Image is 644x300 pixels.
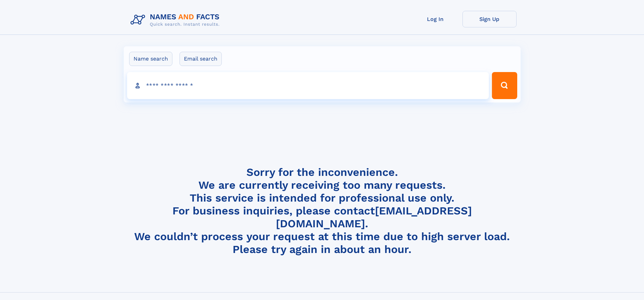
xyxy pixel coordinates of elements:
[129,52,172,66] label: Name search
[180,52,222,66] label: Email search
[276,204,472,230] a: [EMAIL_ADDRESS][DOMAIN_NAME]
[128,11,225,29] img: Logo Names and Facts
[128,166,517,256] h4: Sorry for the inconvenience. We are currently receiving too many requests. This service is intend...
[462,11,517,27] a: Sign Up
[408,11,462,27] a: Log In
[492,72,517,99] button: Search Button
[127,72,489,99] input: search input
